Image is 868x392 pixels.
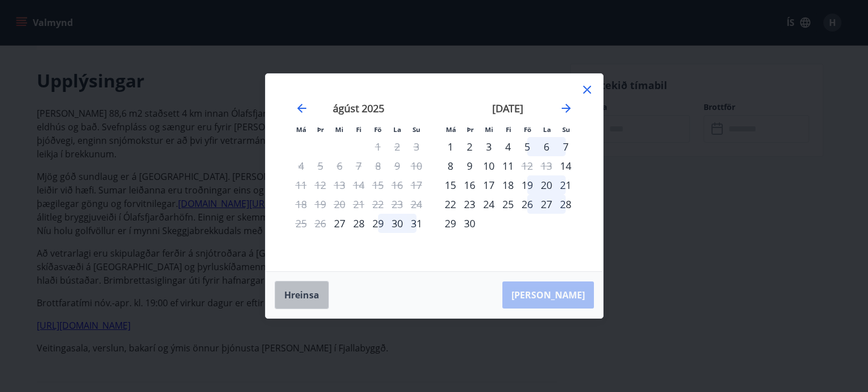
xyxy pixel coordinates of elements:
[330,156,349,175] td: Not available. miðvikudagur, 6. ágúst 2025
[349,214,368,233] td: fimmtudagur, 28. ágúst 2025
[460,175,479,195] div: 16
[556,137,575,156] div: 7
[562,125,570,134] small: Su
[368,214,388,233] td: föstudagur, 29. ágúst 2025
[506,125,511,134] small: Fi
[407,137,426,156] td: Not available. sunnudagur, 3. ágúst 2025
[518,137,537,156] td: föstudagur, 5. september 2025
[524,125,531,134] small: Fö
[349,214,368,233] div: 28
[460,195,479,214] td: þriðjudagur, 23. september 2025
[388,156,407,175] td: Not available. laugardagur, 9. ágúst 2025
[556,175,575,195] td: sunnudagur, 21. september 2025
[467,125,474,134] small: Þr
[279,87,589,258] div: Calendar
[479,195,498,214] td: miðvikudagur, 24. september 2025
[374,125,381,134] small: Fö
[498,195,518,214] td: fimmtudagur, 25. september 2025
[441,195,460,214] div: 22
[441,156,460,175] div: 8
[479,175,498,195] td: miðvikudagur, 17. september 2025
[556,195,575,214] div: 28
[368,156,388,175] td: Not available. föstudagur, 8. ágúst 2025
[356,125,362,134] small: Fi
[330,214,349,233] td: miðvikudagur, 27. ágúst 2025
[388,137,407,156] td: Not available. laugardagur, 2. ágúst 2025
[537,195,556,214] div: 27
[518,175,537,195] div: 19
[368,137,388,156] td: Not available. föstudagur, 1. ágúst 2025
[292,175,311,195] td: Not available. mánudagur, 11. ágúst 2025
[441,195,460,214] td: mánudagur, 22. september 2025
[556,137,575,156] td: sunnudagur, 7. september 2025
[556,195,575,214] td: sunnudagur, 28. september 2025
[460,137,479,156] td: þriðjudagur, 2. september 2025
[407,195,426,214] td: Not available. sunnudagur, 24. ágúst 2025
[275,281,329,309] button: Hreinsa
[407,156,426,175] td: Not available. sunnudagur, 10. ágúst 2025
[537,137,556,156] td: laugardagur, 6. september 2025
[498,156,518,175] div: 11
[537,195,556,214] td: laugardagur, 27. september 2025
[333,102,384,115] strong: ágúst 2025
[388,175,407,195] td: Not available. laugardagur, 16. ágúst 2025
[518,156,537,175] td: Not available. föstudagur, 12. september 2025
[311,195,330,214] td: Not available. þriðjudagur, 19. ágúst 2025
[441,214,460,233] div: 29
[441,156,460,175] td: mánudagur, 8. september 2025
[413,125,420,134] small: Su
[460,214,479,233] div: 30
[368,195,388,214] td: Not available. föstudagur, 22. ágúst 2025
[559,102,573,115] div: Move forward to switch to the next month.
[393,125,401,134] small: La
[311,175,330,195] td: Not available. þriðjudagur, 12. ágúst 2025
[292,195,311,214] td: Not available. mánudagur, 18. ágúst 2025
[498,137,518,156] div: 4
[388,214,407,233] td: laugardagur, 30. ágúst 2025
[543,125,551,134] small: La
[556,156,575,175] td: sunnudagur, 14. september 2025
[311,156,330,175] td: Not available. þriðjudagur, 5. ágúst 2025
[518,195,537,214] div: 26
[441,175,460,195] td: mánudagur, 15. september 2025
[292,156,311,175] td: Not available. mánudagur, 4. ágúst 2025
[537,156,556,175] td: Not available. laugardagur, 13. september 2025
[388,214,407,233] div: 30
[368,214,388,233] div: 29
[349,156,368,175] td: Not available. fimmtudagur, 7. ágúst 2025
[556,156,575,175] div: Aðeins innritun í boði
[537,175,556,195] td: laugardagur, 20. september 2025
[485,125,493,134] small: Mi
[330,214,349,233] div: Aðeins innritun í boði
[330,175,349,195] td: Not available. miðvikudagur, 13. ágúst 2025
[479,156,498,175] div: 10
[460,156,479,175] div: 9
[518,195,537,214] td: föstudagur, 26. september 2025
[317,125,324,134] small: Þr
[460,195,479,214] div: 23
[537,175,556,195] div: 20
[498,156,518,175] td: fimmtudagur, 11. september 2025
[441,137,460,156] div: 1
[492,102,523,115] strong: [DATE]
[441,214,460,233] td: mánudagur, 29. september 2025
[441,175,460,195] div: 15
[330,195,349,214] td: Not available. miðvikudagur, 20. ágúst 2025
[407,175,426,195] td: Not available. sunnudagur, 17. ágúst 2025
[479,137,498,156] td: miðvikudagur, 3. september 2025
[498,175,518,195] div: 18
[518,175,537,195] td: föstudagur, 19. september 2025
[292,214,311,233] td: Not available. mánudagur, 25. ágúst 2025
[446,125,456,134] small: Má
[479,195,498,214] div: 24
[498,137,518,156] td: fimmtudagur, 4. september 2025
[498,175,518,195] td: fimmtudagur, 18. september 2025
[498,195,518,214] div: 25
[479,137,498,156] div: 3
[388,195,407,214] td: Not available. laugardagur, 23. ágúst 2025
[460,175,479,195] td: þriðjudagur, 16. september 2025
[311,214,330,233] td: Not available. þriðjudagur, 26. ágúst 2025
[295,102,309,115] div: Move backward to switch to the previous month.
[407,214,426,233] div: 31
[296,125,306,134] small: Má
